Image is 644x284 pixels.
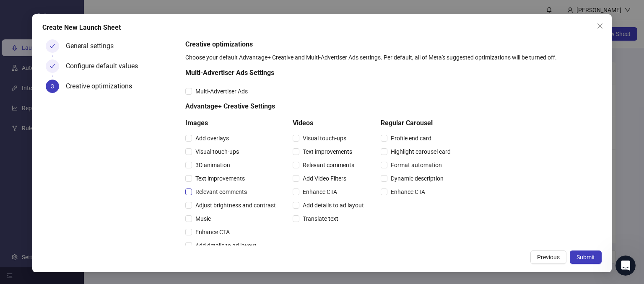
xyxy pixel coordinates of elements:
[192,214,214,223] span: Music
[192,174,248,183] span: Text improvements
[112,228,140,234] span: Messages
[192,227,233,237] span: Enhance CTA
[84,207,168,240] button: Messages
[185,68,454,78] h5: Multi-Advertiser Ads Settings
[299,187,340,196] span: Enhance CTA
[192,134,232,143] span: Add overlays
[185,53,598,62] div: Choose your default Advantage+ Creative and Multi-Advertiser Ads settings. Per default, all of Me...
[593,19,607,33] button: Close
[192,147,242,156] span: Visual touch-ups
[144,13,159,28] div: Close
[192,241,260,250] span: Add details to ad layout
[49,63,55,69] span: check
[192,187,250,196] span: Relevant comments
[192,87,251,96] span: Multi-Advertiser Ads
[49,43,55,49] span: check
[570,250,602,264] button: Submit
[185,118,279,128] h5: Images
[387,134,435,143] span: Profile end card
[192,160,234,170] span: 3D animation
[185,39,598,49] h5: Creative optimizations
[17,59,151,88] p: Hi [PERSON_NAME] 👋
[576,254,595,261] span: Submit
[299,174,350,183] span: Add Video Filters
[387,187,428,196] span: Enhance CTA
[299,160,358,170] span: Relevant comments
[293,118,367,128] h5: Videos
[615,256,636,276] iframe: Intercom live chat
[299,147,356,156] span: Text improvements
[66,59,145,73] div: Configure default values
[66,39,120,53] div: General settings
[17,88,151,102] p: How can we help?
[387,147,454,156] span: Highlight carousel card
[299,201,367,210] span: Add details to ad layout
[42,23,602,33] div: Create New Launch Sheet
[387,160,445,170] span: Format automation
[51,83,54,90] span: 3
[299,134,350,143] span: Visual touch-ups
[597,23,603,29] span: close
[381,118,454,128] h5: Regular Carousel
[185,101,454,111] h5: Advantage+ Creative Settings
[299,214,342,223] span: Translate text
[66,80,139,93] div: Creative optimizations
[32,228,51,234] span: Home
[192,201,279,210] span: Adjust brightness and contrast
[387,174,447,183] span: Dynamic description
[537,254,560,261] span: Previous
[530,250,566,264] button: Previous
